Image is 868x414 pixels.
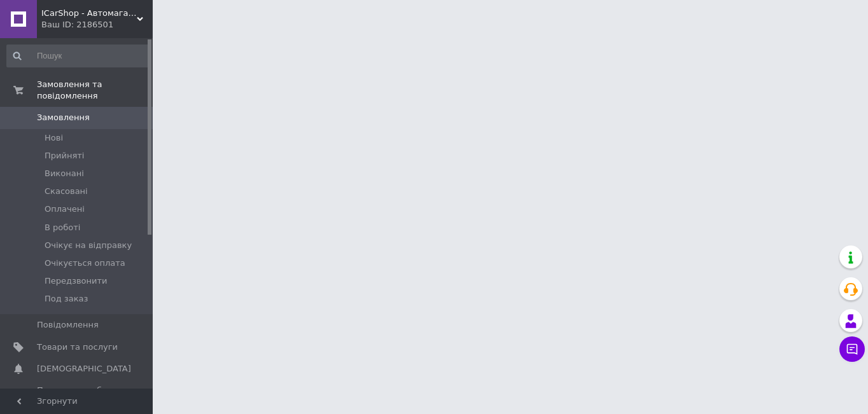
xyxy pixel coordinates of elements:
div: Ваш ID: 2186501 [41,19,153,31]
input: Пошук [6,45,150,67]
span: В роботі [45,222,80,233]
span: Под заказ [45,293,88,305]
span: Показники роботи компанії [37,385,118,408]
span: Товари та послуги [37,342,118,353]
button: Чат з покупцем [839,336,865,362]
span: Очікує на відправку [45,240,132,251]
span: Замовлення та повідомлення [37,79,153,102]
span: Скасовані [45,186,88,197]
span: Очікується оплата [45,258,125,269]
span: Прийняті [45,150,84,162]
span: [DEMOGRAPHIC_DATA] [37,363,131,375]
span: Оплачені [45,204,85,215]
span: Замовлення [37,112,90,123]
span: Нові [45,132,63,144]
span: ICarShop - Автомагазин Номер Один [41,8,137,19]
span: Повідомлення [37,319,99,331]
span: Передзвонити [45,275,108,287]
span: Виконані [45,168,84,179]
